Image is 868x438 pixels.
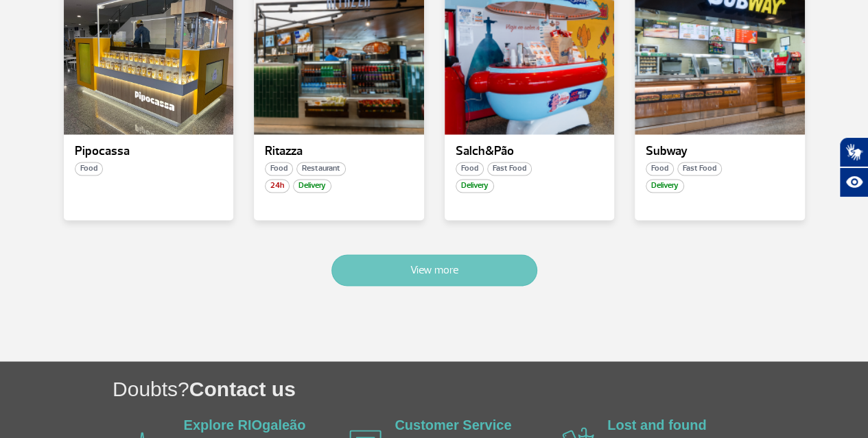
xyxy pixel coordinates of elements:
[839,167,868,197] button: Abrir recursos assistivos.
[456,145,604,158] p: Salch&Pão
[646,179,684,193] span: Delivery
[189,378,296,400] span: Contact us
[75,162,103,175] span: Food
[456,179,494,193] span: Delivery
[113,375,868,403] h1: Doubts?
[265,179,290,193] span: 24h
[331,254,537,286] button: View more
[265,162,293,175] span: Food
[265,145,413,158] p: Ritazza
[646,162,674,175] span: Food
[646,145,794,158] p: Subway
[293,179,331,193] span: Delivery
[296,162,346,175] span: Restaurant
[839,137,868,167] button: Abrir tradutor de língua de sinais.
[487,162,532,175] span: Fast Food
[456,162,484,175] span: Food
[184,417,306,433] a: Explore RIOgaleão
[677,162,722,175] span: Fast Food
[839,137,868,197] div: Plugin de acessibilidade da Hand Talk.
[395,417,511,433] a: Customer Service
[607,417,706,433] a: Lost and found
[75,145,223,158] p: Pipocassa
